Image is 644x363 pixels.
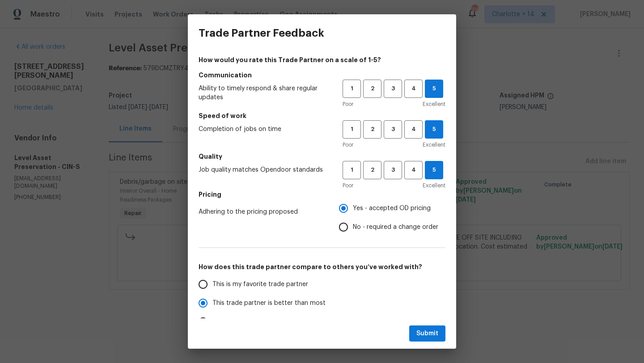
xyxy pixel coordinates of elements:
button: 1 [343,161,361,179]
span: 3 [385,84,401,94]
span: This trade partner is better than most [212,299,326,308]
span: 1 [343,165,360,175]
h4: How would you rate this Trade Partner on a scale of 1-5? [199,55,445,64]
span: 5 [425,124,443,135]
button: 1 [343,80,361,98]
button: 3 [384,120,402,139]
span: No - required a change order [353,223,438,232]
span: Completion of jobs on time [199,125,328,134]
span: 4 [405,124,422,135]
span: 4 [405,84,422,94]
span: 2 [364,84,381,94]
span: Poor [343,140,353,149]
span: 2 [364,165,381,175]
span: Yes - accepted OD pricing [353,204,431,213]
span: 3 [385,124,401,135]
span: Excellent [423,140,445,149]
h3: Trade Partner Feedback [199,27,324,39]
h5: Communication [199,71,445,80]
span: Excellent [423,100,445,109]
span: 5 [425,84,443,94]
button: 3 [384,80,402,98]
button: 4 [404,120,423,139]
span: Submit [416,328,438,339]
span: Ability to timely respond & share regular updates [199,84,328,102]
span: 4 [405,165,422,175]
button: 2 [363,120,381,139]
span: 3 [385,165,401,175]
span: 5 [425,165,443,175]
span: This trade partner is par for the course [212,317,328,327]
button: 3 [384,161,402,179]
button: 5 [425,161,443,179]
button: 2 [363,161,381,179]
span: Job quality matches Opendoor standards [199,165,328,174]
button: Submit [409,325,445,342]
h5: Pricing [199,190,445,199]
button: 4 [404,161,423,179]
span: 1 [343,124,360,135]
h5: Quality [199,152,445,161]
button: 2 [363,80,381,98]
button: 5 [425,80,443,98]
button: 1 [343,120,361,139]
h5: How does this trade partner compare to others you’ve worked with? [199,262,445,271]
span: Poor [343,100,353,109]
span: Excellent [423,181,445,190]
button: 4 [404,80,423,98]
h5: Speed of work [199,111,445,120]
span: Adhering to the pricing proposed [199,207,325,216]
button: 5 [425,120,443,139]
div: Pricing [339,199,445,236]
span: 2 [364,124,381,135]
span: This is my favorite trade partner [212,280,308,289]
span: 1 [343,84,360,94]
span: Poor [343,181,353,190]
